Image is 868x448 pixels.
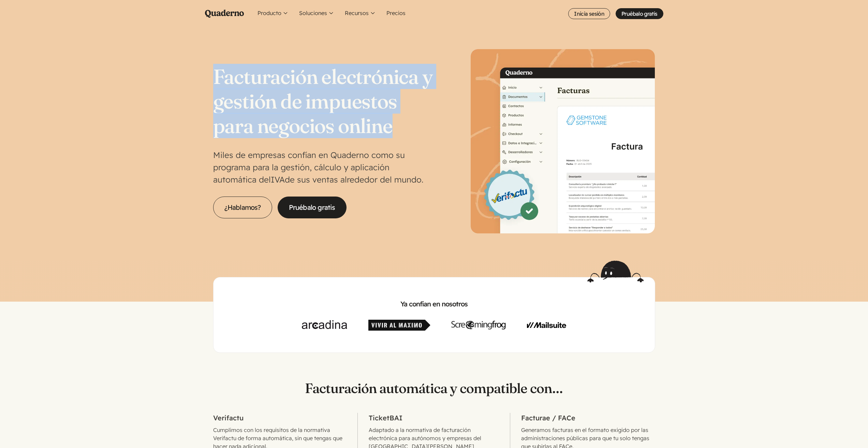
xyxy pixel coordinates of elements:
img: Screaming Frog [451,320,506,331]
p: Miles de empresas confían en Quaderno como su programa para la gestión, cálculo y aplicación auto... [213,149,434,186]
img: Arcadina.com [302,320,347,331]
a: Pruébalo gratis [616,8,663,19]
a: Pruébalo gratis [278,197,347,218]
img: Vivir al Máximo [368,320,430,331]
a: ¿Hablamos? [213,197,272,218]
h1: Facturación electrónica y gestión de impuestos para negocios online [213,64,434,138]
p: Facturación automática y compatible con… [213,380,655,396]
abbr: Impuesto sobre el Valor Añadido [271,174,285,185]
a: Inicia sesión [568,8,610,19]
img: Mailsuite [527,320,566,331]
h2: TicketBAI [369,413,499,423]
img: Interfaz de Quaderno mostrando la página Factura con el distintivo Verifactu [471,49,655,233]
h2: Verifactu [213,413,347,423]
h2: Facturae / FACe [521,413,655,423]
h2: Ya confían en nosotros [224,299,644,309]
